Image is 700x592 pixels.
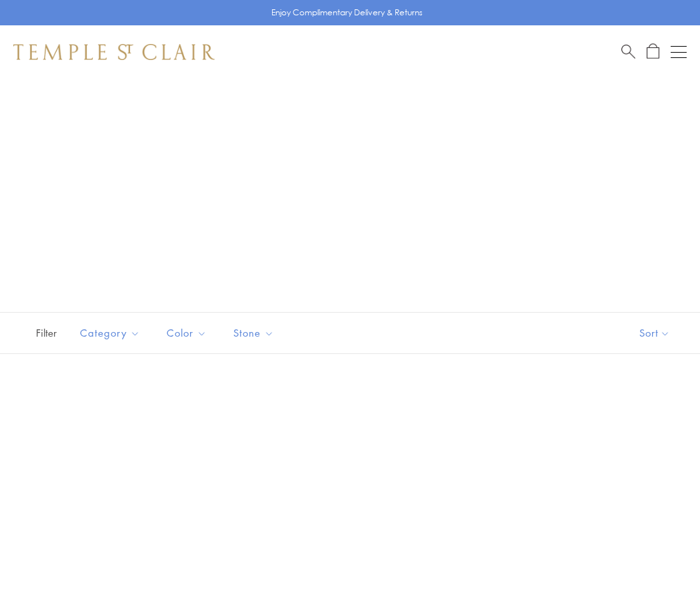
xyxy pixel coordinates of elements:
[671,44,687,60] button: Open navigation
[609,313,700,353] button: Show sort by
[647,43,659,60] a: Open Shopping Bag
[73,325,150,341] span: Category
[223,318,284,348] button: Stone
[13,44,215,60] img: Temple St. Clair
[70,318,150,348] button: Category
[621,43,635,60] a: Search
[160,325,217,341] span: Color
[157,318,217,348] button: Color
[271,6,423,19] p: Enjoy Complimentary Delivery & Returns
[227,325,284,341] span: Stone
